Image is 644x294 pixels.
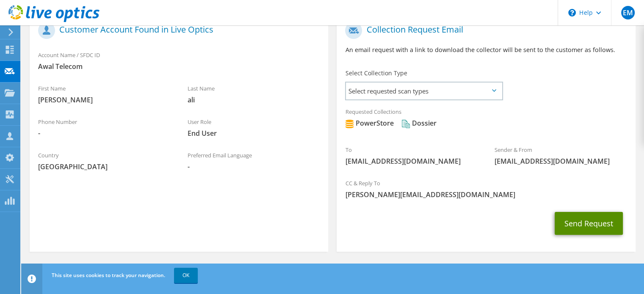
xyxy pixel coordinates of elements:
div: Phone Number [30,113,179,142]
h1: Customer Account Found in Live Optics [38,22,315,39]
span: - [38,129,171,138]
span: Select requested scan types [346,82,502,99]
div: Sender & From [486,141,636,170]
span: Awal Telecom [38,62,320,71]
span: [PERSON_NAME][EMAIL_ADDRESS][DOMAIN_NAME] [345,190,627,199]
div: User Role [179,113,329,142]
div: Dossier [401,118,436,128]
span: [EMAIL_ADDRESS][DOMAIN_NAME] [345,157,478,166]
div: Country [30,146,179,176]
div: CC & Reply To [337,174,635,203]
div: Requested Collections [337,103,635,137]
label: Select Collection Type [345,69,407,77]
span: End User [188,129,320,138]
p: An email request with a link to download the collector will be sent to the customer as follows. [345,45,627,55]
span: [EMAIL_ADDRESS][DOMAIN_NAME] [495,157,627,166]
h1: Collection Request Email [345,22,622,39]
div: Preferred Email Language [179,146,329,176]
span: ali [188,95,320,104]
div: PowerStore [345,118,393,128]
div: Account Name / SFDC ID [30,46,328,75]
div: Last Name [179,80,329,109]
span: - [188,162,320,171]
span: [GEOGRAPHIC_DATA] [38,162,171,171]
span: EM [621,6,635,19]
span: This site uses cookies to track your navigation. [52,272,165,279]
div: To [337,141,486,170]
span: [PERSON_NAME] [38,95,171,104]
a: OK [174,268,198,283]
button: Send Request [555,212,623,235]
svg: \n [568,9,576,16]
div: First Name [30,80,179,109]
